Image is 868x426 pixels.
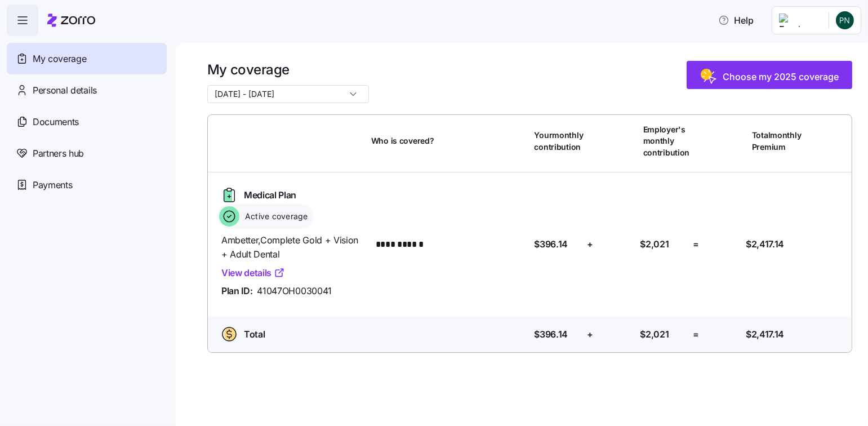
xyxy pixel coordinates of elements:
[752,130,802,153] span: Total monthly Premium
[221,266,285,280] a: View details
[371,135,434,147] span: Who is covered?
[242,211,308,222] span: Active coverage
[693,237,699,251] span: =
[640,327,669,341] span: $2,021
[693,327,699,341] span: =
[718,14,754,27] span: Help
[587,327,593,341] span: +
[244,188,296,202] span: Medical Plan
[687,61,852,89] button: Choose my 2025 coverage
[746,237,784,251] span: $2,417.14
[836,11,854,29] img: e83b0dfb2e42d1ad218cc1cef867454a
[207,61,369,78] h1: My coverage
[33,115,79,129] span: Documents
[7,137,167,169] a: Partners hub
[7,106,167,137] a: Documents
[779,14,820,27] img: Employer logo
[7,74,167,106] a: Personal details
[257,284,332,298] span: 41047OH0030041
[643,124,690,158] span: Employer's monthly contribution
[535,327,568,341] span: $396.14
[33,52,86,66] span: My coverage
[587,237,593,251] span: +
[33,178,72,192] span: Payments
[221,284,252,298] span: Plan ID:
[221,233,362,261] span: Ambetter , Complete Gold + Vision + Adult Dental
[244,327,265,341] span: Total
[33,83,97,97] span: Personal details
[640,237,669,251] span: $2,021
[535,130,584,153] span: Your monthly contribution
[709,9,763,32] button: Help
[746,327,784,341] span: $2,417.14
[7,43,167,74] a: My coverage
[723,70,839,83] span: Choose my 2025 coverage
[535,237,568,251] span: $396.14
[33,147,84,161] span: Partners hub
[7,169,167,201] a: Payments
